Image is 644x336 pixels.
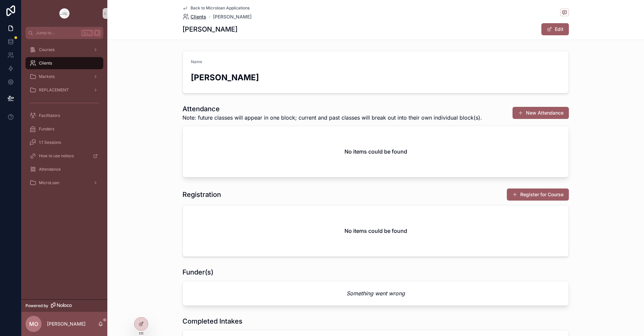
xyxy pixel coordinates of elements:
[39,140,61,145] span: 1:1 Sessions
[182,114,482,122] span: Note: future classes will appear in one block; current and past classes will break out into their...
[25,71,103,83] a: Markets
[182,13,206,20] a: Clients
[182,25,237,34] h1: [PERSON_NAME]
[191,72,373,83] h2: [PERSON_NAME]
[513,107,569,119] button: New Attendance
[25,123,103,135] a: Funders
[25,177,103,189] a: MicroLoan
[39,113,60,118] span: Facilitators
[95,30,100,36] span: K
[59,8,70,19] img: App logo
[25,110,103,122] a: Facilitators
[191,13,206,20] span: Clients
[39,47,55,52] span: Courses
[213,13,252,20] a: [PERSON_NAME]
[507,188,569,201] button: Register for Course
[191,59,202,64] span: Name
[21,299,107,312] a: Powered by
[182,104,482,114] h1: Attendance
[29,320,38,328] span: MO
[36,30,78,36] span: Jump to...
[191,5,250,11] span: Back to Microloan Applications
[25,136,103,149] a: 1:1 Sessions
[25,150,103,162] a: How to use noloco
[39,167,61,172] span: Attendance
[25,44,103,56] a: Courses
[344,148,407,156] h2: No items could be found
[182,317,243,326] h1: Completed Intakes
[39,60,52,66] span: Clients
[25,84,103,96] a: REPLACEMENT
[25,163,103,175] a: Attendance
[182,190,221,199] h1: Registration
[39,153,74,159] span: How to use noloco
[344,227,407,235] h2: No items could be found
[25,27,103,39] button: Jump to...CtrlK
[39,126,54,132] span: Funders
[47,321,86,327] p: [PERSON_NAME]
[39,180,59,185] span: MicroLoan
[182,267,213,277] h1: Funder(s)
[21,39,107,198] div: scrollable content
[182,5,250,11] a: Back to Microloan Applications
[39,87,69,93] span: REPLACEMENT
[25,303,48,308] span: Powered by
[346,289,405,297] em: Something went wrong
[25,57,103,69] a: Clients
[39,74,55,79] span: Markets
[541,23,569,35] button: Edit
[81,30,93,36] span: Ctrl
